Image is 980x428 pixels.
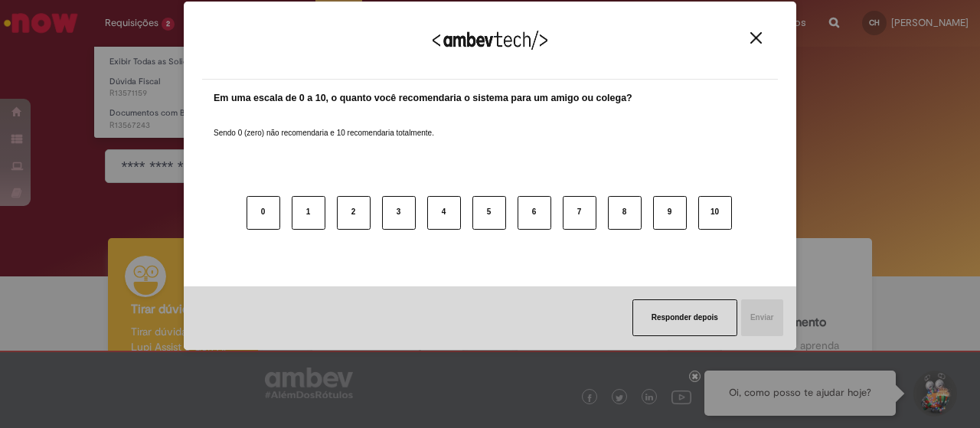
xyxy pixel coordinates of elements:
[433,31,547,50] img: Logo Ambevtech
[750,32,762,44] img: Close
[698,196,732,230] button: 10
[214,91,632,106] label: Em uma escala de 0 a 10, o quanto você recomendaria o sistema para um amigo ou colega?
[472,196,506,230] button: 5
[292,196,325,230] button: 1
[337,196,371,230] button: 2
[427,196,461,230] button: 4
[382,196,416,230] button: 3
[563,196,596,230] button: 7
[518,196,551,230] button: 6
[746,31,766,44] button: Close
[632,299,737,336] button: Responder depois
[608,196,642,230] button: 8
[653,196,687,230] button: 9
[214,109,434,139] label: Sendo 0 (zero) não recomendaria e 10 recomendaria totalmente.
[247,196,280,230] button: 0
